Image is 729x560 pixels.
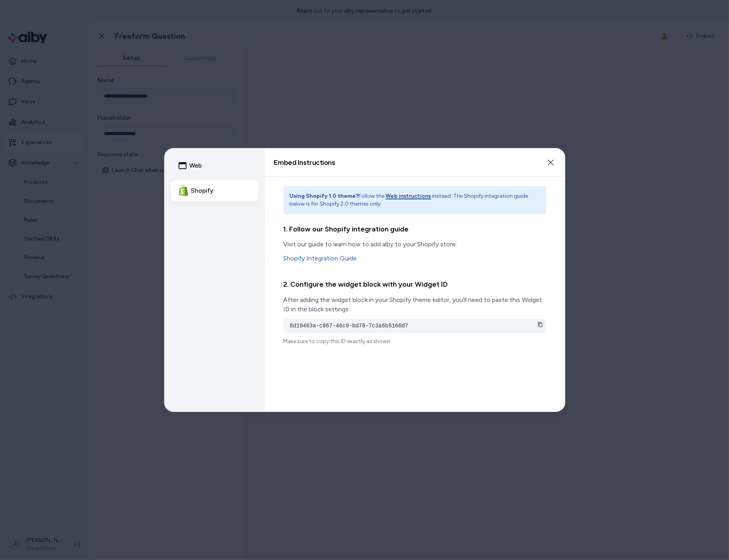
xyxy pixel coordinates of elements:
[284,240,546,249] p: Visit our guide to learn how to add alby to your Shopify store:
[284,224,546,235] h3: 1. Follow our Shopify integration guide
[179,185,188,196] img: Shopify Logo
[284,295,546,314] p: After adding the widget block in your Shopify theme editor, you'll need to paste this Widget ID i...
[386,192,431,200] button: Web instructions
[274,159,335,166] h2: Embed Instructions
[284,338,546,345] p: Make sure to copy this ID exactly as shown.
[171,155,259,177] button: Web
[171,180,259,202] button: Shopify
[290,193,359,199] strong: Using Shopify 1.0 theme?
[284,279,546,290] h3: 2. Configure the widget block with your Widget ID
[284,254,546,263] a: Shopify Integration Guide
[290,322,540,330] pre: 8d19463a-c867-46c9-bd78-7c3a6b9166d7
[290,192,540,208] p: Follow the instead. The Shopify integration guide below is for Shopify 2.0 themes only.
